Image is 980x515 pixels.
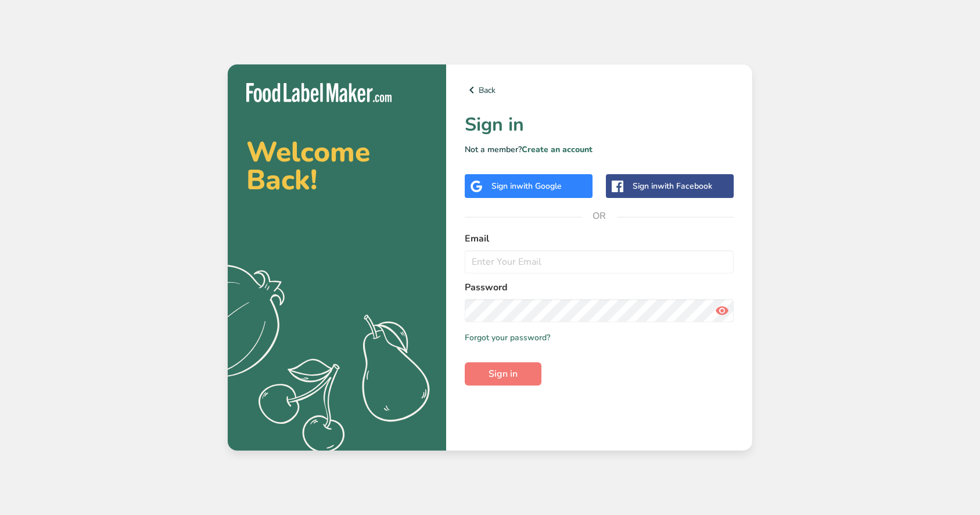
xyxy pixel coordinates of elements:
img: Food Label Maker [246,83,392,102]
h1: Sign in [465,111,734,139]
a: Back [465,83,734,97]
button: Sign in [465,362,541,386]
div: Sign in [633,180,712,192]
label: Password [465,280,734,294]
span: Sign in [489,367,518,381]
a: Forgot your password? [465,332,550,344]
h2: Welcome Back! [246,138,428,194]
span: with Google [516,181,562,192]
input: Enter Your Email [465,250,734,273]
span: with Facebook [658,181,712,192]
div: Sign in [491,180,562,192]
a: Create an account [522,144,593,155]
label: Email [465,232,734,246]
p: Not a member? [465,143,734,156]
span: OR [582,199,617,233]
